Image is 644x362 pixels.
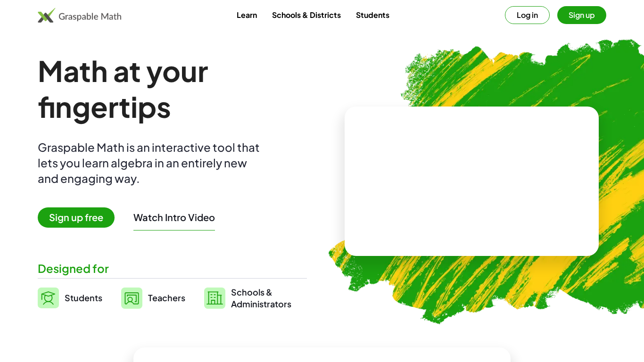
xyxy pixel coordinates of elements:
div: Designed for [38,261,307,276]
img: svg%3e [38,288,59,308]
img: svg%3e [204,288,225,309]
span: Schools & Administrators [231,286,291,310]
video: What is this? This is dynamic math notation. Dynamic math notation plays a central role in how Gr... [401,146,543,217]
a: Students [348,6,397,24]
a: Schools &Administrators [204,286,291,310]
a: Teachers [121,286,185,310]
button: Log in [505,6,550,24]
h1: Math at your fingertips [38,53,307,124]
span: Students [65,292,102,303]
a: Learn [229,6,264,24]
a: Students [38,286,102,310]
div: Graspable Math is an interactive tool that lets you learn algebra in an entirely new and engaging... [38,140,264,186]
button: Watch Intro Video [133,211,215,223]
img: svg%3e [121,288,142,309]
button: Sign up [557,6,606,24]
span: Sign up free [38,207,115,228]
a: Schools & Districts [264,6,348,24]
span: Teachers [148,292,185,303]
